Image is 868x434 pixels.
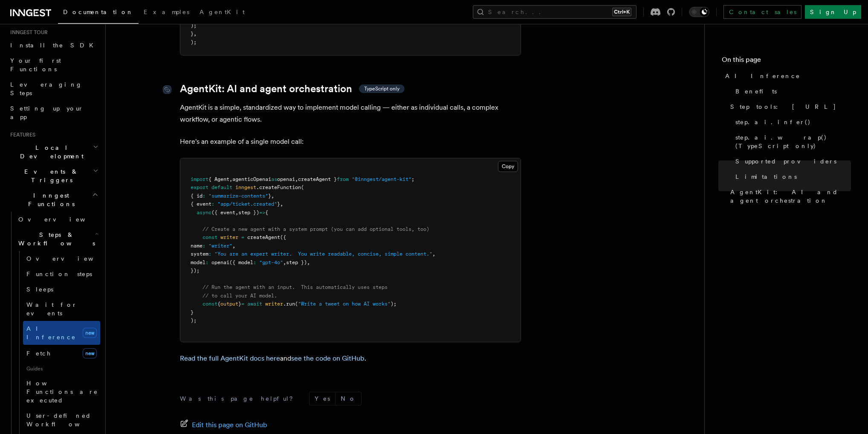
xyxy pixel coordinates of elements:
span: Local Development [7,143,93,160]
span: , [194,31,197,37]
a: Limitations [732,169,851,184]
span: Inngest Functions [7,191,92,208]
span: { event [191,201,211,207]
span: Benefits [735,87,777,96]
span: await [247,301,262,307]
span: // Run the agent with an input. This automatically uses steps [203,284,388,290]
span: = [241,301,244,307]
span: { [265,210,268,216]
a: Wait for events [23,297,100,321]
span: } [277,201,280,207]
span: } [238,301,241,307]
a: step.ai.infer() [732,114,851,130]
span: ; [411,176,414,182]
span: Your first Functions [10,57,61,73]
span: Fetch [26,350,51,357]
span: as [271,176,277,182]
a: Read the full AgentKit docs here [180,354,280,362]
span: .createFunction [256,184,301,190]
span: }); [191,268,200,274]
a: Fetchnew [23,345,100,362]
a: step.ai.wrap() (TypeScript only) [732,130,851,154]
span: : [205,259,208,265]
span: , [307,259,310,265]
button: Local Development [7,140,100,164]
span: Supported providers [735,157,836,166]
span: TypeScript only [364,85,399,92]
a: Leveraging Steps [7,77,100,101]
span: ); [191,23,197,29]
button: Inngest Functions [7,188,100,212]
span: Sleeps [26,286,53,293]
span: const [203,301,217,307]
span: createAgent [247,234,280,240]
span: step.ai.infer() [735,118,811,126]
span: "writer" [208,243,232,249]
span: import [191,176,208,182]
span: createAgent } [298,176,337,182]
span: writer [220,234,238,240]
p: Was this page helpful? [180,394,299,403]
a: Overview [15,212,100,227]
span: inngest [235,184,256,190]
a: Documentation [58,3,139,24]
span: Install the SDK [10,42,98,49]
span: Overview [26,255,114,262]
a: AgentKit: AI and agent orchestrationTypeScript only [180,83,405,95]
span: { [217,301,220,307]
span: ({ [280,234,286,240]
a: Contact sales [723,5,801,19]
a: Edit this page on GitHub [180,419,267,431]
span: { Agent [208,176,229,182]
a: Your first Functions [7,53,100,77]
a: Setting up your app [7,101,100,125]
span: ({ model [229,259,253,265]
span: AgentKit: AI and agent orchestration [730,188,851,205]
span: ); [391,301,396,307]
span: : [203,243,205,249]
a: AgentKit: AI and agent orchestration [727,184,851,208]
span: Examples [144,9,189,15]
button: Search...Ctrl+K [473,5,637,19]
span: "You are an expert writer. You write readable, concise, simple content." [214,251,432,257]
span: model [191,259,205,265]
span: openai [277,176,295,182]
span: Setting up your app [10,105,84,120]
span: ); [191,317,197,323]
span: Overview [18,216,106,223]
span: AI Inference [725,72,800,80]
span: openai [211,259,229,265]
span: : [253,259,256,265]
span: } [191,309,194,315]
span: "@inngest/agent-kit" [352,176,411,182]
span: Documentation [63,9,133,15]
span: : [203,193,205,199]
a: Sleeps [23,282,100,297]
kbd: Ctrl+K [612,8,631,16]
span: agenticOpenai [232,176,271,182]
span: export [191,184,208,190]
span: } [268,193,271,199]
span: "Write a tweet on how AI works" [298,301,391,307]
span: , [235,210,238,216]
span: , [283,259,286,265]
span: Leveraging Steps [10,81,82,96]
span: ( [301,184,304,190]
a: AI Inference [722,68,851,84]
a: AI Inferencenew [23,321,100,345]
span: : [208,251,211,257]
p: and . [180,352,521,364]
span: "app/ticket.created" [217,201,277,207]
span: Inngest tour [7,29,48,36]
span: { id [191,193,203,199]
span: Wait for events [26,301,77,317]
span: , [432,251,435,257]
span: Function steps [26,271,92,277]
span: ); [191,39,197,45]
a: Examples [139,3,194,23]
span: // Create a new agent with a system prompt (you can add optional tools, too) [203,226,429,232]
span: .run [283,301,295,307]
span: "summarize-contents" [208,193,268,199]
span: async [197,210,211,216]
span: ( [295,301,298,307]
